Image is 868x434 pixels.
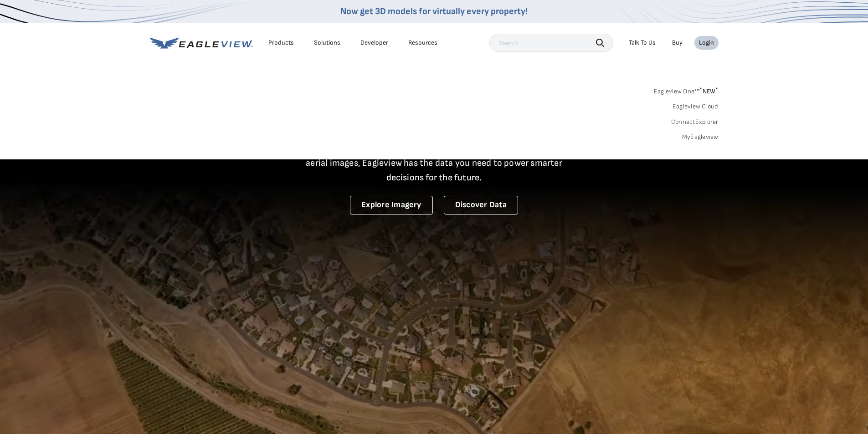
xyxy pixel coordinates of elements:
[673,102,719,111] a: Eagleview Cloud
[699,39,714,47] div: Login
[654,85,719,95] a: Eagleview One™*NEW*
[314,39,340,47] div: Solutions
[444,196,518,214] a: Discover Data
[671,118,719,126] a: ConnectExplorer
[699,87,718,95] span: NEW
[682,133,719,141] a: MyEagleview
[360,39,388,47] a: Developer
[295,141,574,185] p: A new era starts here. Built on more than 3.5 billion high-resolution aerial images, Eagleview ha...
[340,6,528,17] a: Now get 3D models for virtually every property!
[268,39,294,47] div: Products
[629,39,656,47] div: Talk To Us
[489,34,613,52] input: Search
[408,39,437,47] div: Resources
[672,39,683,47] a: Buy
[350,196,433,214] a: Explore Imagery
